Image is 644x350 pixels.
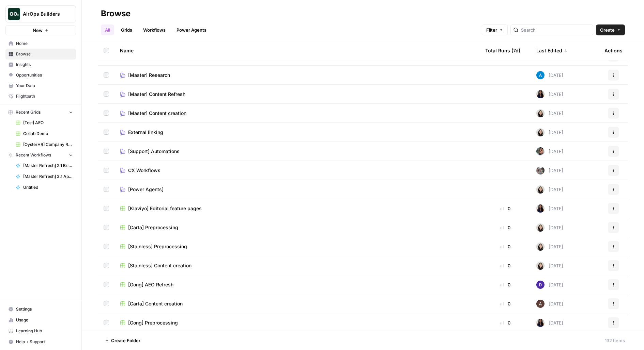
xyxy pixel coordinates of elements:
[16,93,73,99] span: Flightpath
[5,315,76,326] a: Usage
[120,72,474,79] a: [Master] Research
[536,243,563,251] div: [DATE]
[16,83,73,89] span: Your Data
[128,148,180,155] span: [Support] Automations
[5,326,76,336] a: Learning Hub
[536,300,545,308] img: wtbmvrjo3qvncyiyitl6zoukl9gz
[536,319,545,327] img: rox323kbkgutb4wcij4krxobkpon
[101,8,131,19] div: Browse
[5,150,76,160] button: Recent Workflows
[536,128,563,136] div: [DATE]
[128,319,178,326] span: [Gong] Preprocessing
[172,24,211,35] a: Power Agents
[536,109,563,117] div: [DATE]
[120,205,474,212] a: [Klaviyo] Editorial feature pages
[536,223,545,232] img: t5ef5oef8zpw1w4g2xghobes91mw
[16,317,73,323] span: Usage
[139,24,170,35] a: Workflows
[536,262,545,270] img: t5ef5oef8zpw1w4g2xghobes91mw
[120,319,474,326] a: [Gong] Preprocessing
[128,129,163,136] span: External linking
[16,339,73,345] span: Help + Support
[120,243,474,250] a: [Stainless] Preprocessing
[16,152,51,158] span: Recent Workflows
[23,184,73,190] span: Untitled
[117,24,136,35] a: Grids
[485,205,525,212] div: 0
[23,11,64,17] span: AirOps Builders
[128,262,191,269] span: [Stainless] Content creation
[128,243,187,250] span: [Stainless] Preprocessing
[5,80,76,91] a: Your Data
[600,27,615,33] span: Create
[536,223,563,232] div: [DATE]
[536,90,545,98] img: rox323kbkgutb4wcij4krxobkpon
[536,166,563,174] div: [DATE]
[13,171,76,182] a: [Master Refresh] 3.1 Apply Changes
[5,70,76,81] a: Opportunities
[536,41,568,60] div: Last Edited
[482,24,508,35] button: Filter
[13,182,76,193] a: Untitled
[128,205,202,212] span: [Klaviyo] Editorial feature pages
[485,319,525,326] div: 0
[5,304,76,315] a: Settings
[5,5,76,22] button: Workspace: AirOps Builders
[16,306,73,312] span: Settings
[128,300,183,307] span: [Carta] Content creation
[485,300,525,307] div: 0
[101,335,144,346] button: Create Folder
[128,91,185,98] span: [Master] Content Refresh
[536,166,545,174] img: a2mlt6f1nb2jhzcjxsuraj5rj4vi
[120,281,474,288] a: [Gong] AEO Refresh
[5,336,76,347] button: Help + Support
[128,110,186,117] span: [Master] Content creation
[604,41,623,60] div: Actions
[536,204,545,213] img: rox323kbkgutb4wcij4krxobkpon
[486,27,497,33] span: Filter
[120,41,474,60] div: Name
[120,300,474,307] a: [Carta] Content creation
[5,25,76,35] button: New
[536,109,545,117] img: t5ef5oef8zpw1w4g2xghobes91mw
[485,224,525,231] div: 0
[536,204,563,213] div: [DATE]
[16,72,73,78] span: Opportunities
[536,319,563,327] div: [DATE]
[33,27,43,34] span: New
[536,90,563,98] div: [DATE]
[536,262,563,270] div: [DATE]
[23,141,73,148] span: [OysterHR] Company Research
[5,91,76,102] a: Flightpath
[101,24,114,35] a: All
[13,139,76,150] a: [OysterHR] Company Research
[120,91,474,98] a: [Master] Content Refresh
[521,27,590,33] input: Search
[596,24,625,35] button: Create
[536,243,545,251] img: t5ef5oef8zpw1w4g2xghobes91mw
[536,281,563,289] div: [DATE]
[536,185,563,194] div: [DATE]
[536,147,563,155] div: [DATE]
[16,51,73,57] span: Browse
[8,8,20,20] img: AirOps Builders Logo
[13,128,76,139] a: Collab Demo
[128,72,170,79] span: [Master] Research
[120,186,474,193] a: [Power Agents]
[13,160,76,171] a: [Master Refresh] 2.1 Brief to Outline
[120,110,474,117] a: [Master] Content creation
[23,131,73,137] span: Collab Demo
[111,337,140,344] span: Create Folder
[120,262,474,269] a: [Stainless] Content creation
[536,71,545,79] img: o3cqybgnmipr355j8nz4zpq1mc6x
[23,173,73,180] span: [Master Refresh] 3.1 Apply Changes
[536,147,545,155] img: u93l1oyz1g39q1i4vkrv6vz0p6p4
[5,49,76,60] a: Browse
[536,281,545,289] img: 6clbhjv5t98vtpq4yyt91utag0vy
[5,38,76,49] a: Home
[16,62,73,68] span: Insights
[536,185,545,194] img: t5ef5oef8zpw1w4g2xghobes91mw
[23,120,73,126] span: [Test] AEO
[16,328,73,334] span: Learning Hub
[485,281,525,288] div: 0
